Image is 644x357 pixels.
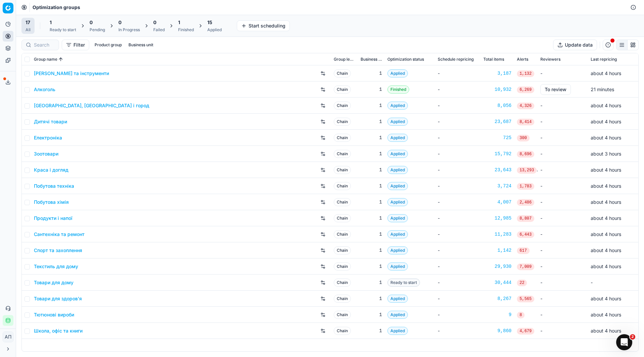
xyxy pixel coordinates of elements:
[34,42,55,48] input: Search
[34,167,68,173] a: Краса і догляд
[483,328,512,334] a: 9,860
[25,27,31,33] div: All
[387,57,424,62] span: Optimization status
[34,151,58,157] a: Зоотовари
[540,57,560,62] span: Reviewers
[591,312,621,317] span: about 4 hours
[538,178,588,194] td: -
[387,198,408,206] span: Applied
[57,56,64,63] button: Sorted by Group name ascending
[435,275,481,291] td: -
[517,86,534,93] span: 6,269
[538,307,588,323] td: -
[435,194,481,210] td: -
[435,226,481,242] td: -
[34,102,149,109] a: [GEOGRAPHIC_DATA], [GEOGRAPHIC_DATA] і город
[334,69,351,77] span: Chain
[591,215,621,221] span: about 4 hours
[538,323,588,339] td: -
[334,134,351,142] span: Chain
[387,279,420,287] span: Ready to start
[34,70,109,77] a: [PERSON_NAME] та інструменти
[237,20,290,31] button: Start scheduling
[591,263,621,269] span: about 4 hours
[483,134,512,141] a: 725
[207,27,222,33] div: Applied
[34,199,69,205] a: Побутова хімія
[483,311,512,318] a: 9
[591,70,621,76] span: about 4 hours
[361,263,382,270] div: 1
[483,183,512,189] a: 3,724
[591,57,617,62] span: Last repricing
[591,183,621,189] span: about 4 hours
[538,146,588,162] td: -
[34,295,82,302] a: Товари для здоров'я
[334,214,351,222] span: Chain
[387,150,408,158] span: Applied
[517,199,534,206] span: 2,486
[483,167,512,173] a: 23,643
[517,119,534,125] span: 8,414
[334,85,351,94] span: Chain
[361,215,382,222] div: 1
[630,334,635,340] span: 2
[387,262,408,271] span: Applied
[538,162,588,178] td: -
[3,332,13,342] span: АП
[435,323,481,339] td: -
[387,102,408,110] span: Applied
[207,19,212,26] span: 15
[361,102,382,109] div: 1
[591,151,621,157] span: about 3 hours
[517,57,528,62] span: Alerts
[387,230,408,238] span: Applied
[483,86,512,93] a: 10,932
[483,231,512,238] a: 11,283
[334,230,351,238] span: Chain
[435,210,481,226] td: -
[435,81,481,98] td: -
[361,311,382,318] div: 1
[334,118,351,126] span: Chain
[387,327,408,335] span: Applied
[34,134,62,141] a: Електроніка
[361,167,382,173] div: 1
[553,40,597,50] button: Update data
[591,231,621,237] span: about 4 hours
[334,198,351,206] span: Chain
[435,242,481,258] td: -
[361,279,382,286] div: 1
[90,27,105,33] div: Pending
[34,118,67,125] a: Дитячі товари
[387,69,408,77] span: Applied
[178,27,194,33] div: Finished
[591,296,621,301] span: about 4 hours
[34,328,83,334] a: Школа, офіс та книги
[591,135,621,140] span: about 4 hours
[435,162,481,178] td: -
[34,231,85,238] a: Сантехніка та ремонт
[34,247,82,254] a: Спорт та захоплення
[33,4,80,11] nav: breadcrumb
[435,130,481,146] td: -
[387,311,408,319] span: Applied
[118,19,121,26] span: 0
[538,210,588,226] td: -
[334,102,351,110] span: Chain
[538,291,588,307] td: -
[361,295,382,302] div: 1
[483,102,512,109] a: 8,056
[361,328,382,334] div: 1
[483,263,512,270] a: 29,930
[34,263,78,270] a: Текстиль для дому
[435,178,481,194] td: -
[517,167,537,174] span: 13,293
[517,231,534,238] span: 6,443
[435,114,481,130] td: -
[126,41,156,49] button: Business unit
[483,118,512,125] div: 23,687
